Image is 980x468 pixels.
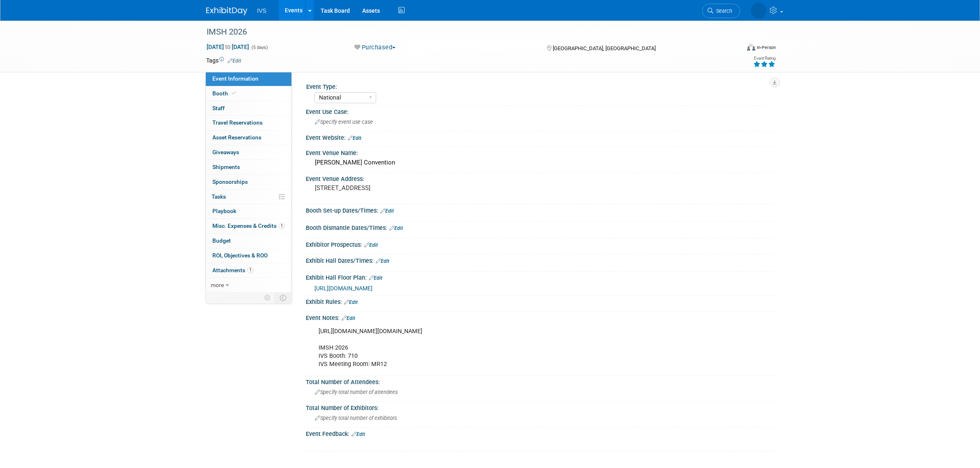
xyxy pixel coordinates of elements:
a: Staff [206,101,291,116]
span: [DATE] [DATE] [206,43,249,51]
div: Event Feedback: [306,428,774,438]
span: Booth [212,90,237,97]
a: Edit [364,242,378,248]
span: Giveaways [212,149,239,155]
img: Format-Inperson.png [747,44,755,51]
a: Edit [344,299,358,305]
td: Tags [206,56,241,65]
div: Event Rating [753,56,775,60]
span: more [211,282,224,288]
a: Tasks [206,190,291,204]
div: Booth Set-up Dates/Times: [306,204,774,215]
a: Giveaways [206,145,291,160]
span: [GEOGRAPHIC_DATA], [GEOGRAPHIC_DATA] [553,45,656,51]
button: Purchased [351,43,399,52]
span: Specify total number of attendees [315,389,398,395]
a: more [206,278,291,292]
i: Booth reservation complete [232,91,236,95]
span: Budget [212,237,231,244]
span: Asset Reservations [212,134,261,141]
span: Sponsorships [212,178,248,185]
a: Edit [389,225,403,231]
div: [URL][DOMAIN_NAME][DOMAIN_NAME] IMSH 2026 IVS Booth: 710 IVS Meeting Room: MR12 [313,323,684,373]
div: Total Number of Attendees: [306,376,774,386]
div: Exhibit Hall Dates/Times: [306,255,774,265]
div: [PERSON_NAME] Convention [312,156,768,169]
span: Staff [212,105,225,111]
span: ROI, Objectives & ROO [212,252,268,259]
a: Shipments [206,160,291,174]
div: Event Venue Name: [306,147,774,157]
div: Exhibitor Prospectus: [306,239,774,249]
a: Edit [376,258,389,264]
span: Specify event use case [315,119,373,125]
a: Edit [228,58,241,64]
span: IVS [257,7,267,14]
img: Kyle Shelstad [751,3,766,19]
a: Edit [380,208,394,214]
div: Event Website: [306,132,774,142]
div: Exhibit Rules: [306,296,774,306]
a: Sponsorships [206,175,291,189]
span: to [224,44,232,50]
div: Event Use Case: [306,106,774,116]
a: Misc. Expenses & Credits1 [206,219,291,233]
a: Edit [342,315,355,321]
span: Travel Reservations [212,119,263,126]
a: Edit [369,275,382,281]
div: Total Number of Exhibitors: [306,402,774,412]
span: Playbook [212,208,236,214]
span: Search [713,8,732,14]
a: Edit [348,135,361,141]
a: Edit [351,431,365,437]
div: Event Venue Address: [306,173,774,183]
a: Search [702,4,740,18]
a: Budget [206,234,291,248]
div: In-Person [757,44,776,51]
a: Asset Reservations [206,130,291,145]
span: Specify total number of exhibitors [315,415,397,421]
img: ExhibitDay [206,7,247,15]
div: Exhibit Hall Floor Plan: [306,271,774,282]
td: Toggle Event Tabs [275,292,291,303]
span: Event Information [212,75,258,82]
a: Attachments1 [206,263,291,278]
div: Event Notes: [306,312,774,322]
div: IMSH 2026 [204,25,728,39]
span: Shipments [212,164,240,170]
div: Event Format [691,43,776,55]
a: Event Information [206,72,291,86]
span: Attachments [212,267,254,273]
div: Event Type: [306,81,770,91]
a: Booth [206,86,291,101]
pre: [STREET_ADDRESS] [315,184,492,192]
a: ROI, Objectives & ROO [206,248,291,263]
span: (5 days) [251,45,268,50]
div: Booth Dismantle Dates/Times: [306,222,774,232]
span: Misc. Expenses & Credits [212,222,285,229]
a: Travel Reservations [206,116,291,130]
a: Playbook [206,204,291,218]
span: Tasks [212,193,226,200]
a: [URL][DOMAIN_NAME] [314,285,372,292]
span: 1 [279,223,285,229]
td: Personalize Event Tab Strip [261,292,275,303]
span: 1 [247,267,254,273]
